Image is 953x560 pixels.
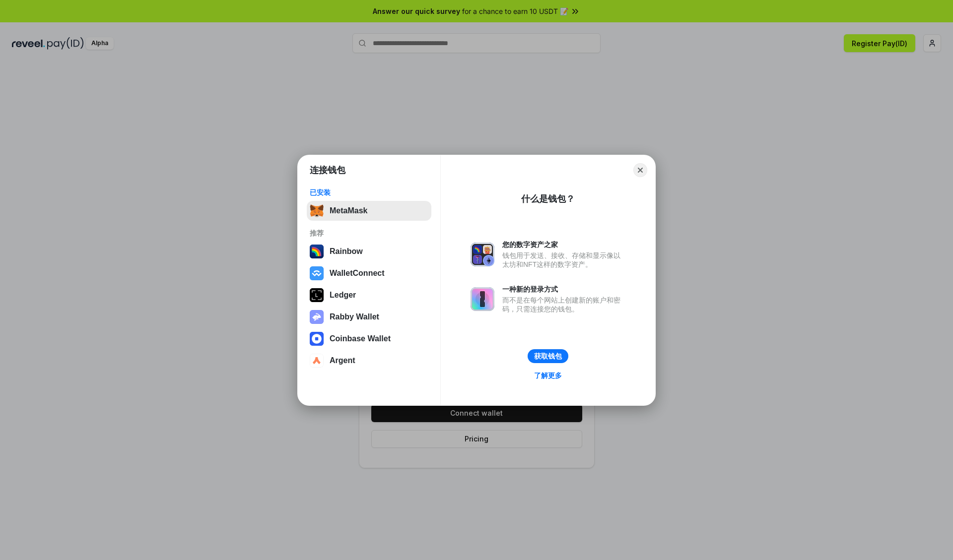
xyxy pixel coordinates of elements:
[310,310,324,324] img: svg+xml,%3Csvg%20xmlns%3D%22http%3A%2F%2Fwww.w3.org%2F2000%2Fsvg%22%20fill%3D%22none%22%20viewBox...
[330,269,385,278] div: WalletConnect
[534,371,562,380] div: 了解更多
[330,247,363,256] div: Rainbow
[307,329,431,349] button: Coinbase Wallet
[502,240,625,249] div: 您的数字资产之家
[310,204,324,218] img: svg+xml,%3Csvg%20fill%3D%22none%22%20height%3D%2233%22%20viewBox%3D%220%200%2035%2033%22%20width%...
[307,201,431,221] button: MetaMask
[521,193,575,205] div: 什么是钱包？
[330,312,379,321] div: Rabby Wallet
[633,163,647,177] button: Close
[310,266,324,280] img: svg+xml,%3Csvg%20width%3D%2228%22%20height%3D%2228%22%20viewBox%3D%220%200%2028%2028%22%20fill%3D...
[310,164,345,176] h1: 连接钱包
[307,351,431,371] button: Argent
[471,287,494,311] img: svg+xml,%3Csvg%20xmlns%3D%22http%3A%2F%2Fwww.w3.org%2F2000%2Fsvg%22%20fill%3D%22none%22%20viewBox...
[502,296,625,313] div: 而不是在每个网站上创建新的账户和密码，只需连接您的钱包。
[528,349,568,363] button: 获取钱包
[310,354,324,368] img: svg+xml,%3Csvg%20width%3D%2228%22%20height%3D%2228%22%20viewBox%3D%220%200%2028%2028%22%20fill%3D...
[502,251,625,269] div: 钱包用于发送、接收、存储和显示像以太坊和NFT这样的数字资产。
[528,369,568,382] a: 了解更多
[534,352,562,361] div: 获取钱包
[310,188,428,197] div: 已安装
[330,206,367,215] div: MetaMask
[307,242,431,261] button: Rainbow
[307,285,431,305] button: Ledger
[330,334,391,343] div: Coinbase Wallet
[471,243,494,266] img: svg+xml,%3Csvg%20xmlns%3D%22http%3A%2F%2Fwww.w3.org%2F2000%2Fsvg%22%20fill%3D%22none%22%20viewBox...
[310,332,324,346] img: svg+xml,%3Csvg%20width%3D%2228%22%20height%3D%2228%22%20viewBox%3D%220%200%2028%2028%22%20fill%3D...
[310,288,324,302] img: svg+xml,%3Csvg%20xmlns%3D%22http%3A%2F%2Fwww.w3.org%2F2000%2Fsvg%22%20width%3D%2228%22%20height%3...
[310,245,324,258] img: svg+xml,%3Csvg%20width%3D%22120%22%20height%3D%22120%22%20viewBox%3D%220%200%20120%20120%22%20fil...
[502,285,625,294] div: 一种新的登录方式
[307,307,431,327] button: Rabby Wallet
[307,263,431,283] button: WalletConnect
[330,356,355,365] div: Argent
[330,291,356,300] div: Ledger
[310,229,428,238] div: 推荐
